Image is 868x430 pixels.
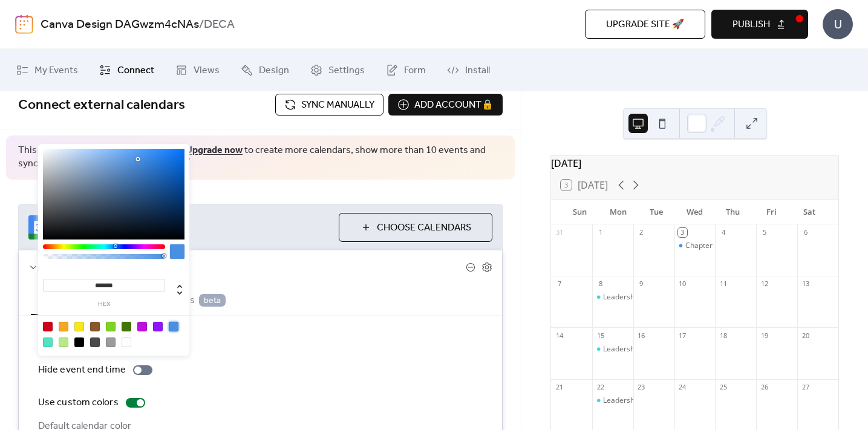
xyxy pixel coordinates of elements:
[719,383,728,392] div: 25
[676,200,714,224] div: Wed
[596,228,605,237] div: 1
[38,396,119,410] div: Use custom colors
[106,337,116,347] div: #9B9B9B
[28,215,53,239] img: google
[711,10,808,39] button: Publish
[328,64,365,78] span: Settings
[122,322,131,331] div: #417505
[592,344,633,354] div: Leadership Meeting
[43,301,165,308] label: hex
[733,18,770,32] span: Publish
[752,200,790,224] div: Fri
[117,64,154,78] span: Connect
[719,228,728,237] div: 4
[678,279,687,288] div: 10
[339,213,492,242] button: Choose Calendars
[592,396,633,406] div: Leadership Meeting
[637,228,646,237] div: 2
[585,10,705,39] button: Upgrade site 🚀
[592,292,633,302] div: Leadership Meeting
[719,279,728,288] div: 11
[42,261,466,275] span: DECA
[678,383,687,392] div: 24
[90,337,100,347] div: #4A4A4A
[122,337,131,347] div: #FFFFFF
[377,221,471,235] span: Choose Calendars
[685,241,742,251] div: Chapter Meeting
[637,383,646,392] div: 23
[801,331,810,340] div: 20
[199,13,204,36] b: /
[599,200,637,224] div: Mon
[15,15,33,34] img: logo
[18,92,185,119] span: Connect external calendars
[41,13,199,36] a: Canva Design DAGwzm4cNAs
[232,54,298,86] a: Design
[199,294,226,307] span: beta
[106,322,116,331] div: #7ED321
[186,141,243,160] a: Upgrade now
[275,94,383,116] button: Sync manually
[603,396,670,406] div: Leadership Meeting
[259,64,289,78] span: Design
[791,200,829,224] div: Sat
[637,279,646,288] div: 9
[760,331,769,340] div: 19
[603,292,670,302] div: Leadership Meeting
[719,331,728,340] div: 18
[603,344,670,354] div: Leadership Meeting
[163,293,226,308] span: Images
[555,279,564,288] div: 7
[62,213,329,228] span: Google Calendar
[674,241,716,251] div: Chapter Meeting
[59,337,68,347] div: #B8E986
[404,64,426,78] span: Form
[637,331,646,340] div: 16
[34,64,78,78] span: My Events
[7,54,87,86] a: My Events
[74,322,84,331] div: #F8E71C
[801,279,810,288] div: 13
[377,54,435,86] a: Form
[194,64,220,78] span: Views
[18,144,503,171] span: This site is currently using the free tier. to create more calendars, show more than 10 events an...
[38,363,126,377] div: Hide event end time
[90,54,163,86] a: Connect
[714,200,752,224] div: Thu
[823,9,853,39] div: U
[43,322,53,331] div: #D0021B
[204,13,235,36] b: DECA
[74,337,84,347] div: #000000
[59,322,68,331] div: #F5A623
[596,383,605,392] div: 22
[638,200,676,224] div: Tue
[801,228,810,237] div: 6
[90,322,100,331] div: #8B572A
[31,284,86,315] button: Settings
[801,383,810,392] div: 27
[153,322,163,331] div: #9013FE
[438,54,499,86] a: Install
[166,54,229,86] a: Views
[760,279,769,288] div: 12
[555,383,564,392] div: 21
[43,337,53,347] div: #50E3C2
[154,284,235,314] button: Images beta
[760,228,769,237] div: 5
[465,64,490,78] span: Install
[678,331,687,340] div: 17
[555,331,564,340] div: 14
[678,228,687,237] div: 3
[137,322,147,331] div: #BD10E0
[555,228,564,237] div: 31
[596,279,605,288] div: 8
[760,383,769,392] div: 26
[301,54,374,86] a: Settings
[169,322,178,331] div: #4A90E2
[596,331,605,340] div: 15
[561,200,599,224] div: Sun
[606,18,684,32] span: Upgrade site 🚀
[551,156,838,171] div: [DATE]
[301,98,374,112] span: Sync manually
